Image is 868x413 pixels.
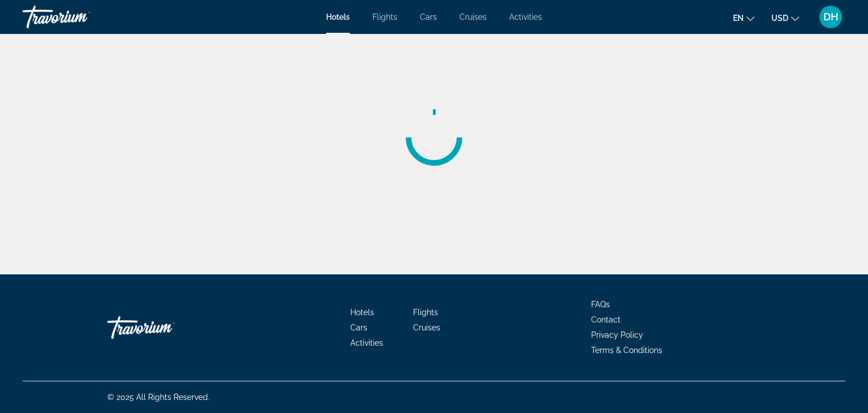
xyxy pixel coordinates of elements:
[350,323,367,332] a: Cars
[771,10,799,26] button: Change currency
[107,393,210,402] span: © 2025 All Rights Reserved.
[591,346,662,355] a: Terms & Conditions
[459,12,487,21] a: Cruises
[350,308,374,317] a: Hotels
[350,338,383,347] a: Activities
[591,300,610,309] a: FAQs
[816,5,845,29] button: User Menu
[372,12,397,21] a: Flights
[823,11,838,23] span: DH
[771,14,788,23] span: USD
[733,14,744,23] span: en
[413,323,440,332] a: Cruises
[591,330,643,339] a: Privacy Policy
[413,308,438,317] a: Flights
[23,2,136,32] a: Travorium
[509,12,542,21] a: Activities
[733,10,754,26] button: Change language
[591,315,620,324] a: Contact
[326,12,350,21] a: Hotels
[107,311,220,345] a: Travorium
[420,12,437,21] a: Cars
